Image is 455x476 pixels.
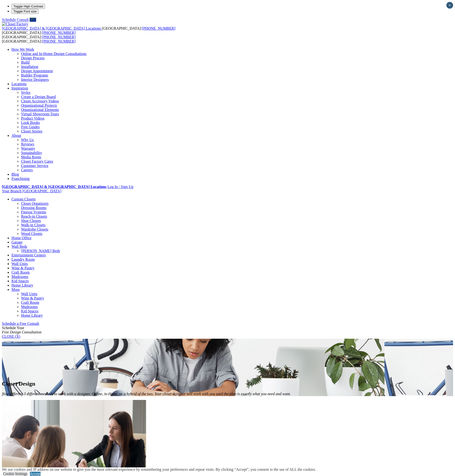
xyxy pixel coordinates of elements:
[2,334,20,338] a: CLOSE (X)
[21,296,44,300] a: Wine & Pantry
[21,214,47,218] a: Reach-in Closets
[42,35,76,39] a: [PHONE_NUMBER]
[11,177,30,181] a: Franchising
[2,26,102,30] a: [GEOGRAPHIC_DATA] & [GEOGRAPHIC_DATA] Locations
[21,210,46,214] a: Finesse Systems
[2,189,61,193] a: Your Branch [GEOGRAPHIC_DATA]
[21,52,87,56] a: Online and In-Home Design Consultations
[2,381,453,387] h1: Closet Design
[42,31,76,35] a: [PHONE_NUMBER]
[2,18,29,22] a: Schedule Consult
[21,227,48,231] a: Wardrobe Closets
[11,9,38,14] button: Toggle Font size
[21,90,30,94] a: Styles
[30,18,36,22] a: Call
[21,146,35,150] a: Warranty
[446,2,453,9] button: Close
[11,4,45,9] button: Toggle High Contrast
[21,65,38,69] a: Installation
[2,330,42,334] em: Free Design Consultation
[11,236,32,240] a: Home Office
[21,313,43,317] a: Home Library
[2,26,101,30] span: [GEOGRAPHIC_DATA] & [GEOGRAPHIC_DATA] Locations
[11,240,22,244] a: Garage
[11,253,46,257] a: Entertainment Centers
[2,35,76,43] span: [GEOGRAPHIC_DATA]: [GEOGRAPHIC_DATA]:
[21,103,57,107] a: Organizational Projects
[30,472,41,476] a: Accept
[21,168,33,172] a: Careers
[21,77,49,82] a: Interior Designers
[11,47,34,51] a: How We Work
[21,155,41,159] a: Media Room
[2,467,316,472] div: We use cookies and IP address on our website to give you the most relevant experience by remember...
[11,275,28,279] a: Mudrooms
[21,99,59,103] a: Closet Accessory Videos
[21,108,59,112] a: Organizational Elements
[11,279,29,283] a: Kid Spaces
[21,73,48,77] a: Builder Programs
[2,189,21,193] span: Your Branch
[2,185,106,189] a: [GEOGRAPHIC_DATA] & [GEOGRAPHIC_DATA] Locations
[3,472,27,476] a: Cookie Settings
[11,288,20,292] a: More menu text will display only on big screen
[2,26,175,35] span: [GEOGRAPHIC_DATA]: [GEOGRAPHIC_DATA]:
[11,270,30,274] a: Craft Room
[11,82,27,86] a: Locations
[2,321,39,326] a: Schedule a Free Consult (opens a dropdown menu)
[21,116,44,120] a: Product Videos
[21,309,38,313] a: Kid Spaces
[142,26,175,30] a: [PHONE_NUMBER]
[13,10,37,13] span: Toggle Font size
[11,266,34,270] a: Wine & Pantry
[22,189,61,193] span: [GEOGRAPHIC_DATA]
[21,201,49,205] a: Closet Organizers
[21,305,38,309] a: Mudrooms
[21,112,59,116] a: Virtual Showroom Tours
[11,172,19,176] a: Blog
[11,283,33,287] a: Home Library
[11,262,28,266] a: Wall Units
[21,206,46,210] a: Dressing Rooms
[21,249,60,253] a: [PERSON_NAME] Beds
[21,125,40,129] a: Free Guides
[2,392,291,396] em: Now Offering 3 different methods to work with a designer. Online, in-Home, or a hybrid of the two...
[21,232,42,236] a: Wood Closets
[21,69,53,73] a: Design Appointment
[21,121,40,125] a: Look Books
[21,223,45,227] a: Walk-in Closets
[11,257,35,261] a: Laundry Room
[42,39,76,43] a: [PHONE_NUMBER]
[2,326,42,334] span: Schedule Your
[21,164,48,168] a: Customer Service
[11,133,21,138] a: About
[21,159,53,163] a: Closet Factory Cares
[13,5,43,8] span: Toggle High Contrast
[21,300,39,304] a: Craft Room
[11,86,28,90] a: Inspiration
[21,138,34,142] a: Why Us
[2,22,28,26] img: Closet Factory
[11,244,27,249] a: Wall Beds
[21,292,37,296] a: Wall Units
[21,142,34,146] a: Reviews
[21,60,30,64] a: Build
[21,56,44,60] a: Design Process
[21,219,41,223] a: Shoe Closets
[21,129,42,133] a: Closet Stories
[11,197,36,201] a: Custom Closets
[21,151,42,155] a: Sustainability
[107,185,133,189] a: Log In / Sign Up
[21,95,56,99] a: Create a Design Board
